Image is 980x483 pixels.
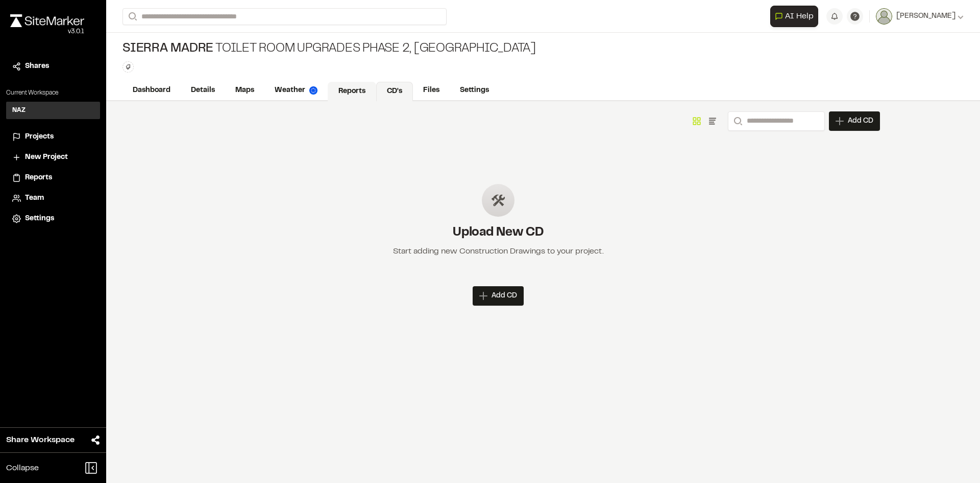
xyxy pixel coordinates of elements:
[848,116,873,126] span: Add CD
[12,152,94,163] a: New Project
[6,88,100,98] p: Current Workspace
[309,86,317,95] img: precipai.png
[10,14,84,27] img: rebrand.png
[770,6,818,27] button: Open AI Assistant
[25,213,54,224] span: Settings
[6,462,39,474] span: Collapse
[181,81,225,100] a: Details
[12,61,94,72] a: Shares
[876,8,964,25] button: [PERSON_NAME]
[728,111,746,131] button: Search
[450,81,499,100] a: Settings
[122,81,181,100] a: Dashboard
[225,81,264,100] a: Maps
[122,61,134,73] button: Edit Tags
[122,8,141,25] button: Search
[25,172,52,183] span: Reports
[6,434,75,446] span: Share Workspace
[25,61,49,72] span: Shares
[12,213,94,224] a: Settings
[376,82,413,101] a: CD's
[876,8,892,25] img: User
[896,11,955,22] span: [PERSON_NAME]
[393,245,604,258] div: Start adding new Construction Drawings to your project.
[770,6,822,27] div: Open AI Assistant
[264,81,328,100] a: Weather
[12,172,94,183] a: Reports
[25,152,68,163] span: New Project
[10,27,84,36] div: Oh geez...please don't...
[25,131,54,143] span: Projects
[12,106,26,115] h3: NAZ
[122,41,213,57] span: Sierra Madre
[25,193,44,204] span: Team
[328,82,376,101] a: Reports
[413,81,450,100] a: Files
[122,41,536,57] div: Toilet Room Upgrades Phase 2, [GEOGRAPHIC_DATA]
[12,193,94,204] a: Team
[492,291,517,301] span: Add CD
[12,131,94,143] a: Projects
[393,225,604,241] h2: Upload New CD
[785,10,814,22] span: AI Help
